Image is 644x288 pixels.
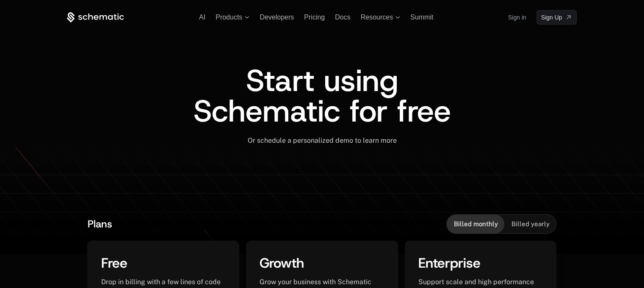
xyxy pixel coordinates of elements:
span: Drop in billing with a few lines of code [101,278,220,286]
a: Developers [260,14,294,21]
span: Billed yearly [511,220,549,228]
a: [object Object] [536,10,577,25]
span: Start using Schematic for free [193,60,451,131]
span: Sign Up [541,13,562,22]
span: Resources [361,14,393,21]
span: Free [101,254,127,272]
a: Docs [335,14,350,21]
a: Pricing [304,14,325,21]
a: Summit [410,14,433,21]
span: Billed monthly [453,220,498,228]
span: Products [216,14,242,21]
span: Enterprise [418,254,481,272]
span: Plans [87,217,112,231]
a: Sign in [508,11,526,24]
a: AI [199,14,205,21]
span: Or schedule a personalized demo to learn more [247,136,396,144]
span: Support scale and high performance [418,278,534,286]
span: Grow your business with Schematic [260,278,371,286]
span: Growth [260,254,304,272]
